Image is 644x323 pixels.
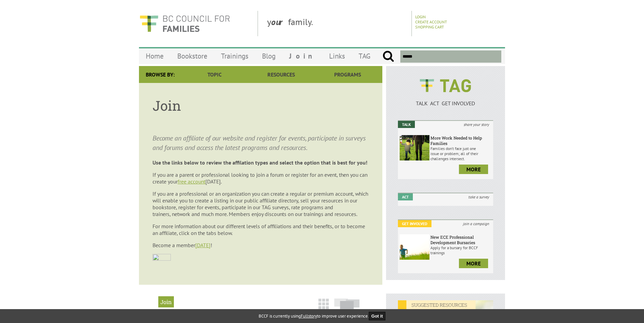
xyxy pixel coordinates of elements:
p: Become a member ! [153,242,369,249]
a: Trainings [214,48,255,64]
a: Shopping Cart [415,24,444,29]
a: Blog [255,48,282,64]
a: Create Account [415,19,447,24]
em: Get Involved [398,220,431,227]
h1: Join [153,96,369,114]
a: Fullstory [301,313,317,319]
img: slide-icon.png [334,298,360,309]
button: Got it [369,312,386,320]
em: Talk [398,121,415,128]
span: If you are a professional or an organization you can create a regular or premium account, which w... [153,190,368,217]
p: Apply for a bursary for BCCF trainings [430,245,491,255]
p: Families don’t face just one issue or problem; all of their challenges intersect. [430,146,491,161]
a: TALK ACT GET INVOLVED [398,93,493,107]
a: Links [322,48,352,64]
a: Grid View [316,302,331,313]
a: Login [415,14,426,19]
input: Submit [382,50,394,63]
img: BCCF's TAG Logo [415,73,476,99]
strong: our [271,16,288,27]
a: free account [178,178,205,185]
h6: More Work Needed to Help Families [430,135,491,146]
strong: Use the links below to review the affilation types and select the option that is best for you! [153,159,367,166]
a: [DATE] [195,242,210,249]
h6: New ECE Professional Development Bursaries [430,234,491,245]
a: Home [139,48,170,64]
img: BC Council for FAMILIES [139,11,230,36]
a: Topic [181,66,248,83]
a: Resources [248,66,314,83]
div: y family. [262,11,412,36]
em: Act [398,193,413,200]
i: take a survey [464,193,493,200]
p: If you are a parent or professional looking to join a forum or register for an event, then you ca... [153,171,369,185]
div: Browse By: [139,66,181,83]
img: grid-icon.png [318,299,329,309]
a: Join [282,48,322,64]
a: TAG [352,48,377,64]
a: more [459,259,488,268]
p: Become an affiliate of our website and register for events, participate in surveys and forums and... [153,133,369,152]
i: join a campaign [459,220,493,227]
p: For more information about our different levels of affiliations and their benefits, or to become ... [153,223,369,236]
em: SUGGESTED RESOURCES [398,300,476,309]
p: TALK ACT GET INVOLVED [398,100,493,107]
a: Bookstore [170,48,214,64]
a: Slide View [332,302,362,313]
a: more [459,165,488,174]
h2: Join [158,296,174,307]
a: Programs [315,66,381,83]
i: share your story [460,121,493,128]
